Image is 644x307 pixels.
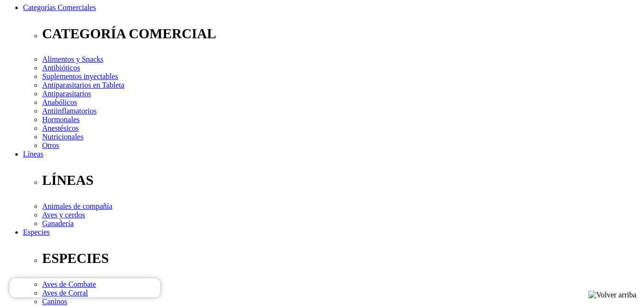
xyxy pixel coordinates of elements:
[42,81,124,89] a: Antiparasitarios en Tableta
[42,124,79,132] a: Anestésicos
[42,202,113,210] a: Animales de compañía
[42,64,80,72] a: Antibióticos
[42,90,91,98] a: Antiparasitarios
[42,141,59,149] a: Otros
[42,107,97,115] a: Antiinflamatorios
[42,172,640,188] p: LÍNEAS
[588,291,636,299] img: Volver arriba
[42,133,83,141] a: Nutricionales
[42,297,67,306] a: Caninos
[23,3,96,11] a: Categorías Comerciales
[23,228,50,236] a: Especies
[42,72,118,80] a: Suplementos inyectables
[42,55,103,63] a: Alimentos y Snacks
[42,219,74,227] a: Ganadería
[23,150,44,158] a: Líneas
[42,98,77,106] a: Anabólicos
[10,278,160,297] iframe: Brevo live chat
[42,26,640,42] p: CATEGORÍA COMERCIAL
[42,250,640,266] p: ESPECIES
[42,211,85,219] a: Aves y cerdos
[42,115,79,124] a: Hormonales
